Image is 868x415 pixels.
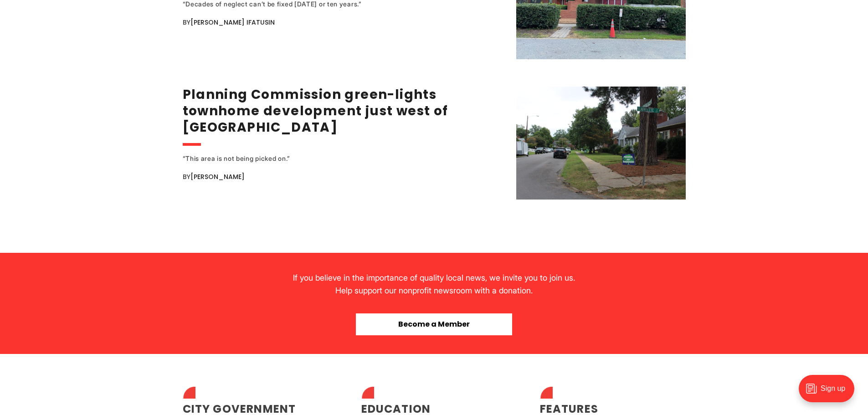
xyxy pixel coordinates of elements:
[190,172,245,181] a: [PERSON_NAME]
[183,17,505,28] div: By
[183,153,479,164] div: “This area is not being picked on.”
[286,272,582,297] div: If you believe in the importance of quality local news, we invite you to join us. Help support ou...
[791,370,868,415] iframe: portal-trigger
[516,87,686,200] img: Planning Commission green-lights townhome development just west of Carytown
[356,313,512,335] button: Become a Member
[183,171,505,182] div: By
[183,86,448,136] a: Planning Commission green-lights townhome development just west of [GEOGRAPHIC_DATA]
[190,18,275,27] a: [PERSON_NAME] Ifatusin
